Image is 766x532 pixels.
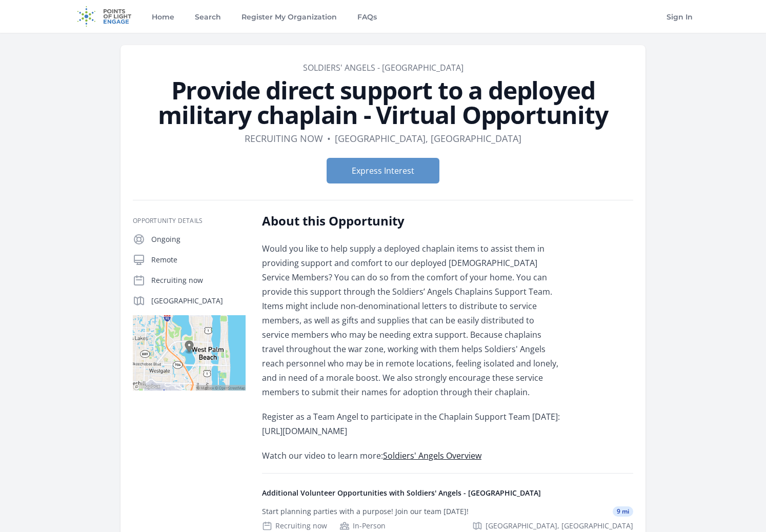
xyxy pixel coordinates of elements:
div: Start planning parties with a purpose! Join our team [DATE]! [262,506,469,517]
div: In-Person [339,521,386,531]
div: • [327,131,331,146]
p: Remote [151,255,246,265]
h3: Opportunity Details [133,217,246,225]
p: [GEOGRAPHIC_DATA] [151,296,246,306]
dd: Recruiting now [245,131,323,146]
h2: About this Opportunity [262,213,562,229]
p: Watch our video to learn more: [262,448,562,463]
div: Register as a Team Angel to participate in the Chaplain Support Team [DATE]: [URL][DOMAIN_NAME] [262,241,562,463]
a: Soldiers' Angels - [GEOGRAPHIC_DATA] [303,62,463,73]
p: Would you like to help supply a deployed chaplain items to assist them in providing support and c... [262,241,562,399]
div: Recruiting now [262,521,327,531]
h4: Additional Volunteer Opportunities with Soldiers' Angels - [GEOGRAPHIC_DATA] [262,488,633,498]
p: Recruiting now [151,275,246,285]
dd: [GEOGRAPHIC_DATA], [GEOGRAPHIC_DATA] [335,131,521,146]
a: Soldiers' Angels Overview [383,450,481,461]
img: Map [133,315,246,391]
button: Express Interest [327,158,439,183]
span: 9 mi [613,506,633,517]
span: [GEOGRAPHIC_DATA], [GEOGRAPHIC_DATA] [486,521,633,531]
h1: Provide direct support to a deployed military chaplain - Virtual Opportunity [133,78,633,127]
p: Ongoing [151,234,246,244]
